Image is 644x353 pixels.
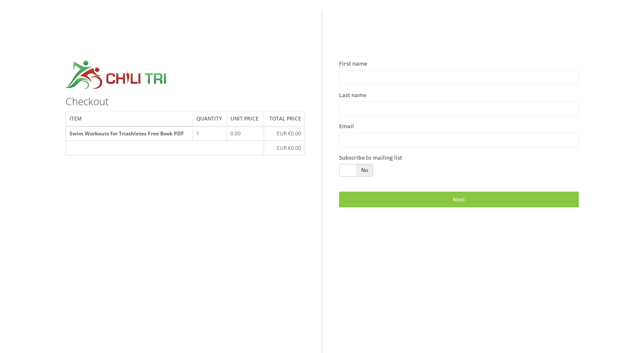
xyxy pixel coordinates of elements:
[264,126,305,141] td: EUR €0.00
[339,60,367,68] label: First name
[339,122,354,131] label: Email
[66,96,305,107] h3: Checkout
[339,91,366,100] label: Last name
[193,126,227,141] td: 1
[339,192,579,207] a: Next
[356,164,373,176] span: No
[227,112,264,126] th: Unit price
[264,141,305,155] td: EUR €0.00
[227,126,264,141] td: 0.00
[66,60,167,92] img: croppedchilitri.jpg
[193,112,227,126] th: Quantity
[66,126,193,141] th: Swim Workouts for Triathletes Free Book PDF
[339,154,402,162] label: Subscribe to mailing list
[264,112,305,126] th: Total price
[66,112,193,126] th: Item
